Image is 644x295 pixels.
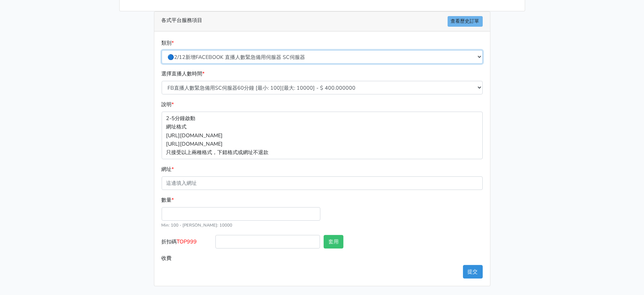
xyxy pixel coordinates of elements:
label: 選擇直播人數時間 [162,70,205,78]
button: 提交 [463,265,483,279]
label: 折扣碼 [160,235,214,251]
a: 查看歷史訂單 [448,16,483,27]
span: TOP999 [177,238,197,245]
label: 類別 [162,39,174,47]
label: 數量 [162,196,174,204]
label: 收費 [160,251,214,265]
input: 這邊填入網址 [162,176,483,190]
button: 套用 [324,235,343,249]
p: 2-5分鐘啟動 網址格式 [URL][DOMAIN_NAME] [URL][DOMAIN_NAME] 只接受以上兩種格式，下錯格式或網址不退款 [162,112,483,159]
label: 說明 [162,100,174,109]
div: 各式平台服務項目 [154,12,490,31]
label: 網址 [162,165,174,173]
small: Min: 100 - [PERSON_NAME]: 10000 [162,222,233,228]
